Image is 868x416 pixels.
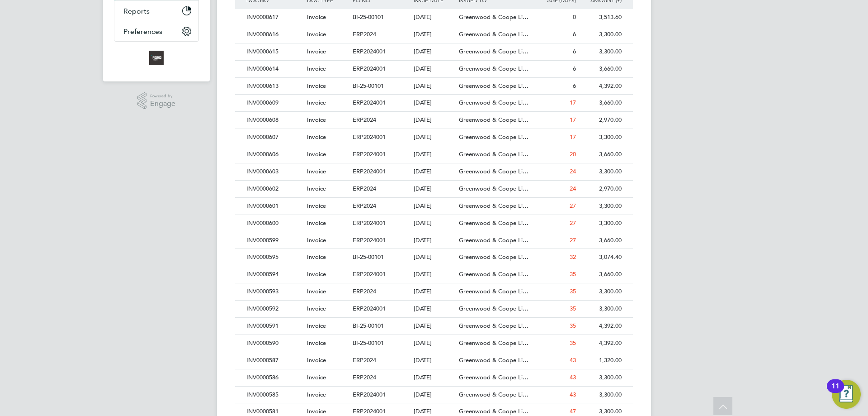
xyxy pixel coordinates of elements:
[570,253,576,261] span: 32
[244,61,305,77] div: INV0000614
[570,407,576,415] span: 47
[578,163,624,180] div: 3,300.00
[123,27,162,36] span: Preferences
[244,9,305,26] div: INV0000617
[353,407,386,415] span: ERP2024001
[570,99,576,106] span: 17
[578,266,624,283] div: 3,660.00
[353,116,376,124] span: ERP2024
[114,21,198,41] button: Preferences
[114,51,199,65] a: Go to home page
[244,352,305,369] div: INV0000587
[831,386,840,398] div: 11
[307,48,326,55] span: Invoice
[570,202,576,210] span: 27
[150,92,175,100] span: Powered by
[307,202,326,210] span: Invoice
[307,13,326,21] span: Invoice
[570,185,576,192] span: 24
[459,30,528,38] span: Greenwood & Coope Li…
[353,82,384,90] span: BI-25-00101
[307,305,326,312] span: Invoice
[244,146,305,163] div: INV0000606
[411,318,457,335] div: [DATE]
[244,283,305,300] div: INV0000593
[459,65,528,72] span: Greenwood & Coope Li…
[307,270,326,278] span: Invoice
[353,270,386,278] span: ERP2024001
[353,13,384,21] span: BI-25-00101
[353,339,384,347] span: BI-25-00101
[244,26,305,43] div: INV0000616
[411,78,457,95] div: [DATE]
[570,356,576,364] span: 43
[578,318,624,335] div: 4,392.00
[411,232,457,249] div: [DATE]
[353,185,376,192] span: ERP2024
[149,51,164,65] img: foundtalent-logo-retina.png
[353,30,376,38] span: ERP2024
[307,287,326,295] span: Invoice
[307,219,326,227] span: Invoice
[570,339,576,347] span: 35
[570,150,576,158] span: 20
[459,253,528,261] span: Greenwood & Coope Li…
[459,356,528,364] span: Greenwood & Coope Li…
[570,167,576,175] span: 24
[578,146,624,163] div: 3,660.00
[578,26,624,43] div: 3,300.00
[459,13,528,21] span: Greenwood & Coope Li…
[307,167,326,175] span: Invoice
[411,266,457,283] div: [DATE]
[573,30,576,38] span: 6
[459,219,528,227] span: Greenwood & Coope Li…
[570,305,576,312] span: 35
[459,305,528,312] span: Greenwood & Coope Li…
[459,133,528,141] span: Greenwood & Coope Li…
[307,236,326,244] span: Invoice
[459,116,528,124] span: Greenwood & Coope Li…
[573,13,576,21] span: 0
[573,65,576,72] span: 6
[244,387,305,403] div: INV0000585
[307,99,326,106] span: Invoice
[459,373,528,381] span: Greenwood & Coope Li…
[411,43,457,60] div: [DATE]
[353,305,386,312] span: ERP2024001
[578,249,624,266] div: 3,074.40
[411,249,457,266] div: [DATE]
[573,48,576,55] span: 6
[353,133,386,141] span: ERP2024001
[244,318,305,335] div: INV0000591
[459,287,528,295] span: Greenwood & Coope Li…
[244,95,305,111] div: INV0000609
[411,163,457,180] div: [DATE]
[832,380,861,409] button: Open Resource Center, 11 new notifications
[573,82,576,90] span: 6
[353,253,384,261] span: BI-25-00101
[411,369,457,386] div: [DATE]
[307,407,326,415] span: Invoice
[570,391,576,398] span: 43
[307,133,326,141] span: Invoice
[307,185,326,192] span: Invoice
[578,335,624,352] div: 4,392.00
[353,48,386,55] span: ERP2024001
[244,129,305,146] div: INV0000607
[411,9,457,26] div: [DATE]
[570,287,576,295] span: 35
[570,270,576,278] span: 35
[570,373,576,381] span: 43
[353,287,376,295] span: ERP2024
[459,322,528,330] span: Greenwood & Coope Li…
[459,82,528,90] span: Greenwood & Coope Li…
[459,391,528,398] span: Greenwood & Coope Li…
[459,167,528,175] span: Greenwood & Coope Li…
[570,219,576,227] span: 27
[307,150,326,158] span: Invoice
[411,198,457,215] div: [DATE]
[459,407,528,415] span: Greenwood & Coope Li…
[353,65,386,72] span: ERP2024001
[578,283,624,300] div: 3,300.00
[307,339,326,347] span: Invoice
